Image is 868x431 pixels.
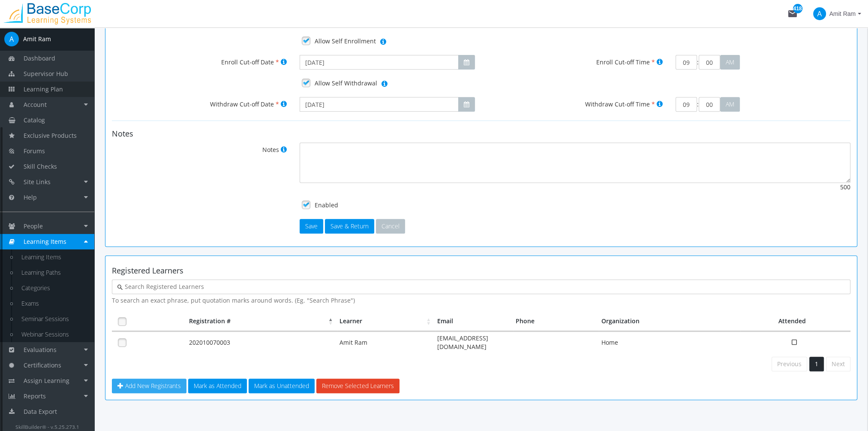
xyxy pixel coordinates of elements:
a: Previous [772,357,807,371]
a: Webinar Sessions [13,327,94,342]
th: Phone [514,312,599,331]
span: Learning Plan [24,85,63,93]
th: Learner: activate to sort column ascending [337,312,435,331]
span: Certifications [24,361,61,369]
label: Allow Self Enrollment [315,37,376,46]
button: AM [720,97,740,112]
input: HH [676,97,697,112]
h4: Registered Learners [112,267,850,275]
label: Enroll Cut-off Date [221,58,279,67]
span: Catalog [24,116,45,124]
span: Help [24,193,37,201]
span: 500 [840,183,850,191]
mat-icon: mail [787,9,798,19]
a: Categories [13,280,94,296]
span: Reports [24,392,46,400]
label: Allow Self Withdrawal [315,79,377,88]
a: Seminar Sessions [13,311,94,327]
label: Notes [262,146,279,154]
a: Next [826,357,850,371]
span: A [4,32,19,46]
button: Remove Selected Learners [316,379,399,393]
a: Exams [13,296,94,311]
td: 202010070003 [187,331,337,353]
a: 1 [809,357,824,371]
label: Enroll Cut-off Time [596,58,655,67]
label: Enabled [315,201,338,209]
td: [EMAIL_ADDRESS][DOMAIN_NAME] [435,331,514,353]
th: Attended [740,312,850,331]
td: Home [599,331,740,353]
a: Learning Items [13,249,94,265]
button: AM [720,55,740,70]
label: Withdraw Cut-off Time [585,100,655,109]
button: Mark as Unattended [249,379,315,393]
button: Add New Registrants [112,379,186,393]
span: Skill Checks [24,162,57,170]
button: Mark as Attended [188,379,247,393]
span: A [813,7,826,20]
th: Email [435,312,514,331]
th: Registration #: activate to sort column descending [187,312,337,331]
td: : [697,55,699,70]
span: Evaluations [24,346,57,354]
span: Forums [24,147,45,155]
a: Learning Paths [13,265,94,280]
span: People [24,222,43,230]
input: Search Registered Learners [123,282,845,291]
span: Learning Items [24,237,66,246]
span: Assign Learning [24,376,69,385]
td: Amit Ram [337,331,435,353]
label: Withdraw Cut-off Date [210,100,279,109]
span: Add New Registrants [125,382,181,390]
button: Cancel [376,219,405,234]
input: MM [699,97,720,112]
span: Site Links [24,178,51,186]
input: HH [676,55,697,70]
span: Amit Ram [829,6,856,21]
span: Exclusive Products [24,131,77,140]
th: Organization [599,312,740,331]
div: Amit Ram [23,35,51,43]
span: Account [24,100,47,109]
td: : [697,97,699,112]
span: To search an exact phrase, put quotation marks around words. (Eg. "Search Phrase") [112,296,850,305]
input: MM [699,55,720,70]
span: Supervisor Hub [24,70,68,78]
button: Save [300,219,323,234]
h4: Notes [112,130,850,138]
span: Dashboard [24,54,55,62]
small: SkillBuilder® - v.5.25.273.1 [15,423,79,430]
span: Data Export [24,407,57,416]
button: Save & Return [325,219,374,234]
